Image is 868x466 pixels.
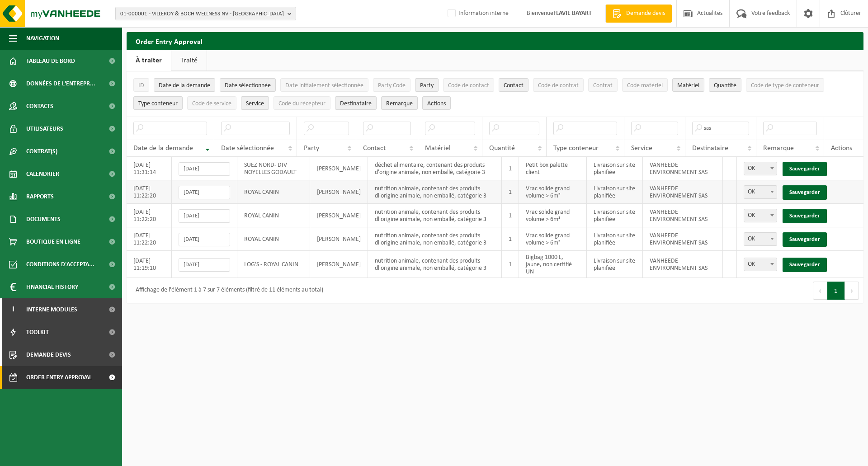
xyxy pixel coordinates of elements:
[553,145,599,152] span: Type conteneur
[368,251,502,278] td: nutrition animale, contenant des produits dl'origine animale, non emballé, catégorie 3
[127,180,172,204] td: [DATE] 11:22:20
[26,163,59,185] span: Calendrier
[237,251,310,278] td: LOG'S - ROYAL CANIN
[538,82,579,89] span: Code de contrat
[783,232,827,247] a: Sauvegarder
[622,78,668,92] button: Code matérielCode matériel: Activate to sort
[26,72,95,95] span: Données de l'entrepr...
[171,50,207,71] a: Traité
[127,227,172,251] td: [DATE] 11:22:20
[677,82,699,89] span: Matériel
[744,209,777,222] span: OK
[133,96,183,110] button: Type conteneurType conteneur: Activate to sort
[280,78,368,92] button: Date initialement sélectionnéeDate initialement sélectionnée: Activate to sort
[127,50,171,71] a: À traiter
[643,251,723,278] td: VANHEEDE ENVIRONNEMENT SAS
[783,185,827,200] a: Sauvegarder
[446,7,509,20] label: Information interne
[672,78,704,92] button: MatérielMatériel: Activate to sort
[225,82,271,89] span: Date sélectionnée
[127,157,172,180] td: [DATE] 11:31:14
[26,50,75,72] span: Tableau de bord
[381,96,418,110] button: RemarqueRemarque: Activate to sort
[553,10,592,17] strong: FLAVIE BAYART
[744,233,777,245] span: OK
[241,96,269,110] button: ServiceService: Activate to sort
[519,180,587,204] td: Vrac solide grand volume > 6m³
[9,298,17,321] span: I
[368,180,502,204] td: nutrition animale, contenant des produits dl'origine animale, non emballé, catégorie 3
[386,100,413,107] span: Remarque
[26,95,53,118] span: Contacts
[519,157,587,180] td: Petit box palette client
[533,78,584,92] button: Code de contratCode de contrat: Activate to sort
[783,162,827,176] a: Sauvegarder
[587,157,643,180] td: Livraison sur site planifiée
[159,82,210,89] span: Date de la demande
[131,282,323,299] div: Affichage de l'élément 1 à 7 sur 7 éléments (filtré de 11 éléments au total)
[631,145,652,152] span: Service
[26,27,59,50] span: Navigation
[744,186,777,198] span: OK
[751,82,819,89] span: Code de type de conteneur
[443,78,494,92] button: Code de contactCode de contact: Activate to sort
[744,258,777,271] span: OK
[627,82,663,89] span: Code matériel
[120,7,284,21] span: 01-000001 - VILLEROY & BOCH WELLNESS NV - [GEOGRAPHIC_DATA]
[425,145,451,152] span: Matériel
[643,204,723,227] td: VANHEEDE ENVIRONNEMENT SAS
[127,32,863,50] h2: Order Entry Approval
[26,208,61,231] span: Documents
[138,100,178,107] span: Type conteneur
[502,180,519,204] td: 1
[310,157,368,180] td: [PERSON_NAME]
[187,96,236,110] button: Code de serviceCode de service: Activate to sort
[26,276,78,298] span: Financial History
[845,282,859,300] button: Next
[373,78,410,92] button: Party CodeParty Code: Activate to sort
[221,145,274,152] span: Date sélectionnée
[133,78,149,92] button: IDID: Activate to sort
[783,209,827,223] a: Sauvegarder
[335,96,377,110] button: DestinataireDestinataire : Activate to sort
[115,7,296,20] button: 01-000001 - VILLEROY & BOCH WELLNESS NV - [GEOGRAPHIC_DATA]
[368,227,502,251] td: nutrition animale, contenant des produits dl'origine animale, non emballé, catégorie 3
[519,251,587,278] td: Bigbag 1000 L, jaune, non certifié UN
[133,145,193,152] span: Date de la demande
[237,204,310,227] td: ROYAL CANIN
[827,282,845,300] button: 1
[138,82,144,89] span: ID
[744,258,777,271] span: OK
[587,227,643,251] td: Livraison sur site planifiée
[237,157,310,180] td: SUEZ NORD- DIV NOYELLES GODAULT
[587,180,643,204] td: Livraison sur site planifiée
[278,100,325,107] span: Code du récepteur
[26,344,71,366] span: Demande devis
[368,157,502,180] td: déchet alimentaire, contenant des produits d'origine animale, non emballé, catégorie 3
[246,100,264,107] span: Service
[744,162,777,175] span: OK
[310,204,368,227] td: [PERSON_NAME]
[26,185,54,208] span: Rapports
[368,204,502,227] td: nutrition animale, contenant des produits dl'origine animale, non emballé, catégorie 3
[378,82,406,89] span: Party Code
[363,145,386,152] span: Contact
[26,321,49,344] span: Toolkit
[504,82,524,89] span: Contact
[692,145,728,152] span: Destinataire
[26,118,63,140] span: Utilisateurs
[427,100,446,107] span: Actions
[587,251,643,278] td: Livraison sur site planifiée
[519,204,587,227] td: Vrac solide grand volume > 6m³
[783,258,827,272] a: Sauvegarder
[415,78,439,92] button: PartyParty: Activate to sort
[519,227,587,251] td: Vrac solide grand volume > 6m³
[588,78,618,92] button: ContratContrat: Activate to sort
[643,180,723,204] td: VANHEEDE ENVIRONNEMENT SAS
[154,78,215,92] button: Date de la demandeDate de la demande: Activate to remove sorting
[813,282,827,300] button: Previous
[285,82,363,89] span: Date initialement sélectionnée
[709,78,741,92] button: QuantitéQuantité: Activate to sort
[499,78,528,92] button: ContactContact: Activate to sort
